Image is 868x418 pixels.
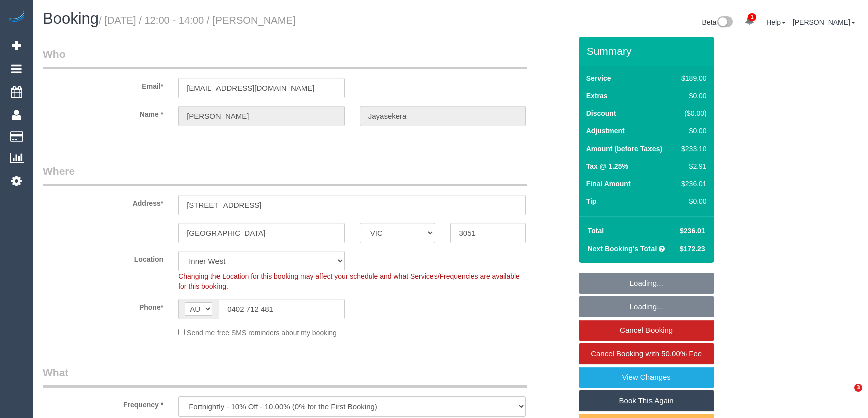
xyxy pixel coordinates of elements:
span: Booking [43,10,99,27]
label: Name * [35,106,171,119]
a: Book This Again [579,390,714,411]
input: Post Code* [450,223,526,243]
span: Cancel Booking with 50.00% Fee [591,349,702,358]
span: Send me free SMS reminders about my booking [187,329,337,337]
a: Cancel Booking with 50.00% Fee [579,343,714,364]
input: Email* [178,78,345,98]
a: View Changes [579,367,714,388]
label: Amount (before Taxes) [586,144,662,154]
input: First Name* [178,106,345,126]
span: $172.23 [680,245,705,253]
label: Service [586,73,611,83]
label: Tip [586,196,597,206]
a: 1 [740,10,759,32]
label: Extras [586,91,608,101]
a: Cancel Booking [579,320,714,341]
img: Automaid Logo [6,10,26,24]
h3: Summary [587,45,709,57]
input: Suburb* [178,223,345,243]
a: Beta [702,18,733,26]
label: Phone* [35,299,171,312]
div: $189.00 [677,73,706,83]
span: Changing the Location for this booking may affect your schedule and what Services/Frequencies are... [178,272,520,290]
div: $236.01 [677,179,706,189]
span: 1 [748,13,756,21]
label: Final Amount [586,179,631,189]
input: Phone* [219,299,345,319]
div: ($0.00) [677,108,706,118]
label: Tax @ 1.25% [586,161,628,171]
label: Location [35,251,171,264]
div: $0.00 [677,126,706,136]
legend: Where [43,164,527,186]
span: 3 [854,384,862,392]
img: New interface [716,16,733,29]
div: $0.00 [677,196,706,206]
a: Help [766,18,786,26]
div: $0.00 [677,91,706,101]
strong: Total [588,227,604,235]
label: Adjustment [586,126,625,136]
small: / [DATE] / 12:00 - 14:00 / [PERSON_NAME] [99,15,296,26]
label: Discount [586,108,616,118]
strong: Next Booking's Total [588,245,657,253]
label: Email* [35,78,171,91]
span: $236.01 [680,227,705,235]
label: Frequency * [35,396,171,410]
legend: Who [43,47,527,69]
a: [PERSON_NAME] [793,18,855,26]
iframe: Intercom live chat [834,384,858,408]
label: Address* [35,195,171,208]
input: Last Name* [360,106,526,126]
div: $2.91 [677,161,706,171]
div: $233.10 [677,144,706,154]
legend: What [43,365,527,388]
